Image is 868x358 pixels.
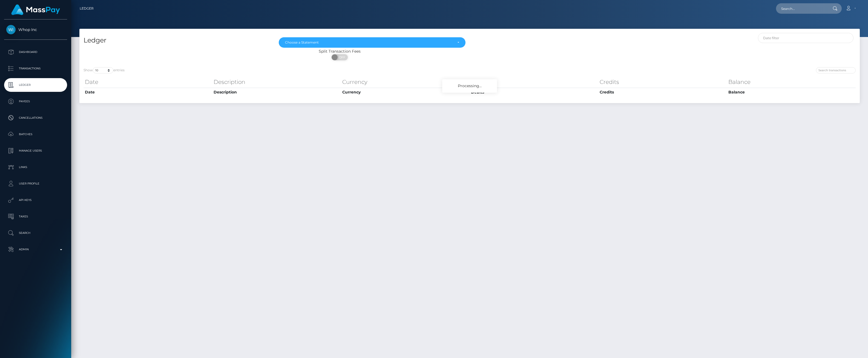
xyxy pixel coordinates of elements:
p: Dashboard [6,48,65,56]
button: Choose a Statement [279,37,466,48]
select: Showentries [93,67,113,73]
th: Date [84,76,212,87]
p: Transactions [6,64,65,73]
th: Debits [470,76,598,87]
th: Credits [598,76,727,87]
input: Search... [776,3,827,14]
input: Date filter [758,33,853,43]
p: Payees [6,97,65,106]
th: Balance [727,76,856,87]
p: Ledger [6,81,65,89]
a: Ledger [4,78,67,92]
span: Whop Inc [4,27,67,32]
p: Links [6,163,65,171]
th: Balance [727,88,856,96]
div: Split Transaction Fees [79,49,600,54]
img: MassPay Logo [11,4,60,15]
a: Dashboard [4,45,67,59]
p: Cancellations [6,114,65,122]
a: API Keys [4,193,67,207]
th: Description [212,76,341,87]
th: Date [84,88,212,96]
th: Credits [598,88,727,96]
a: User Profile [4,177,67,191]
a: Payees [4,95,67,108]
a: Batches [4,127,67,141]
a: Transactions [4,62,67,75]
a: Search [4,226,67,240]
a: Ledger [80,3,94,14]
input: Search transactions [816,67,856,73]
p: API Keys [6,196,65,204]
th: Debits [470,88,598,96]
th: Currency [341,88,470,96]
p: Manage Users [6,147,65,155]
th: Description [212,88,341,96]
div: Processing... [442,79,497,93]
p: Search [6,229,65,237]
th: Currency [341,76,470,87]
a: Links [4,160,67,174]
label: Show entries [84,67,125,73]
a: Taxes [4,210,67,223]
p: Taxes [6,212,65,221]
h4: Ledger [84,36,271,45]
p: User Profile [6,180,65,188]
img: Whop Inc [6,25,16,34]
a: Admin [4,243,67,256]
div: Choose a Statement [285,40,453,45]
p: Batches [6,130,65,138]
p: Admin [6,245,65,254]
span: OFF [335,54,348,60]
a: Manage Users [4,144,67,158]
a: Cancellations [4,111,67,125]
